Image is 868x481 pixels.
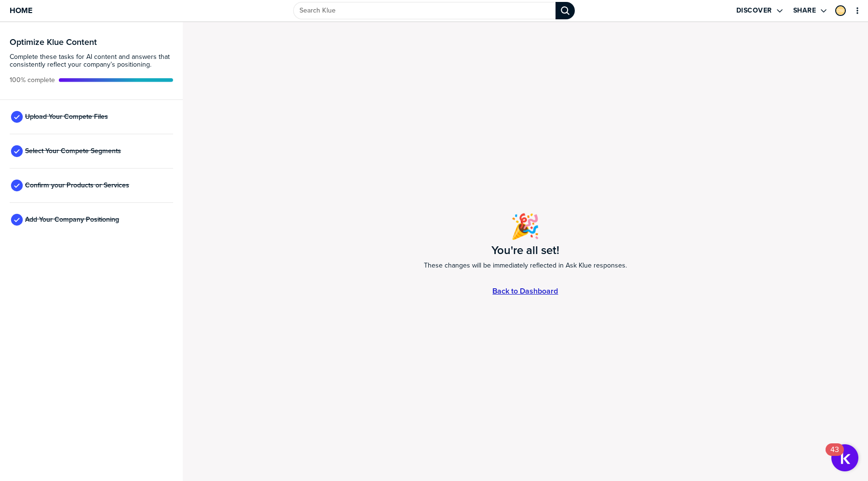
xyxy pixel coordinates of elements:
span: Complete these tasks for AI content and answers that consistently reflect your company’s position... [10,53,173,69]
a: Edit Profile [834,4,847,17]
span: Home [10,6,32,14]
span: Active [10,76,55,84]
span: Upload Your Compete Files [25,113,108,121]
div: 43 [830,450,839,462]
div: Search Klue [556,2,575,19]
a: Back to Dashboard [492,287,558,295]
input: Search Klue [293,2,556,19]
label: Discover [736,6,772,15]
div: Dominic Wellington [835,5,846,16]
span: Add Your Company Positioning [25,216,119,224]
span: Confirm your Products or Services [25,182,129,189]
h1: You're all set! [491,244,559,256]
img: 5dba9e56d4e5a58582861d615527e0c3-sml.png [836,6,845,15]
span: Select Your Compete Segments [25,147,121,155]
label: Share [793,6,816,15]
span: These changes will be immediately reflected in Ask Klue responses. [424,260,627,271]
button: Open Resource Center, 43 new notifications [831,444,858,471]
span: 🎉 [510,209,540,244]
h3: Optimize Klue Content [10,38,173,46]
